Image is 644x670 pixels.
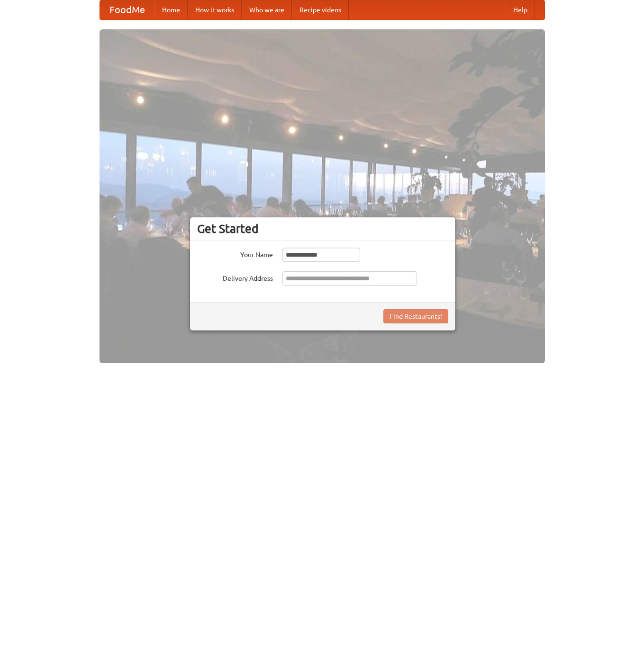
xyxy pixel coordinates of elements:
[197,248,273,259] label: Your Name
[197,271,273,283] label: Delivery Address
[506,0,535,19] a: Help
[383,309,448,323] button: Find Restaurants!
[292,0,349,19] a: Recipe videos
[100,0,154,19] a: FoodMe
[197,222,448,236] h3: Get Started
[188,0,242,19] a: How it works
[242,0,292,19] a: Who we are
[154,0,188,19] a: Home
